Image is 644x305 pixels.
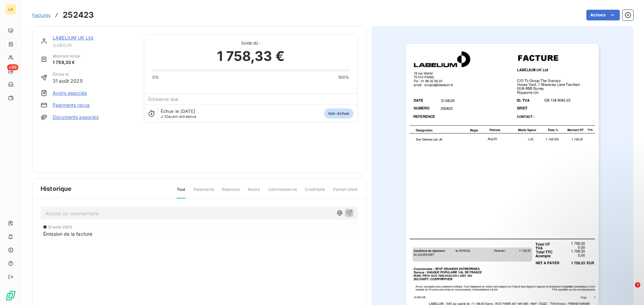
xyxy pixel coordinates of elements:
[621,282,637,298] iframe: Intercom live chat
[32,12,51,18] span: Factures
[53,35,93,41] a: LABELIUM UK Ltd
[41,184,72,193] span: Historique
[43,230,92,237] span: Émission de la facture
[324,108,353,119] span: non-échue
[268,186,297,198] span: Commentaires
[248,186,260,198] span: Avoirs
[53,90,87,96] a: Avoirs associés
[161,114,168,119] span: J-12
[32,12,51,18] a: Factures
[152,40,350,46] span: Solde dû :
[148,96,179,102] span: Échéance due
[63,9,94,21] h3: 252423
[53,114,99,121] a: Documents associés
[635,282,640,288] span: 1
[194,186,214,198] span: Paiements
[152,74,159,80] span: 0%
[53,59,80,66] span: 1 758,33 €
[338,74,350,80] span: 100%
[7,64,18,70] span: +99
[5,290,16,301] img: Logo LeanPay
[222,186,240,198] span: Relances
[5,4,16,15] div: LA
[53,43,136,48] span: 1LABEUK
[161,115,197,119] span: avant échéance
[53,71,83,77] span: Émise le
[333,186,358,198] span: Portail client
[217,46,284,66] span: 1 758,33 €
[53,77,83,84] span: 31 août 2025
[305,186,325,198] span: Creditsafe
[586,10,620,20] button: Actions
[510,240,644,287] iframe: Intercom notifications message
[48,225,72,229] span: 31 août 2025
[177,186,185,199] span: Tout
[53,53,80,59] span: Montant initial
[161,108,195,114] span: Échue le [DATE]
[53,102,90,108] a: Paiements reçus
